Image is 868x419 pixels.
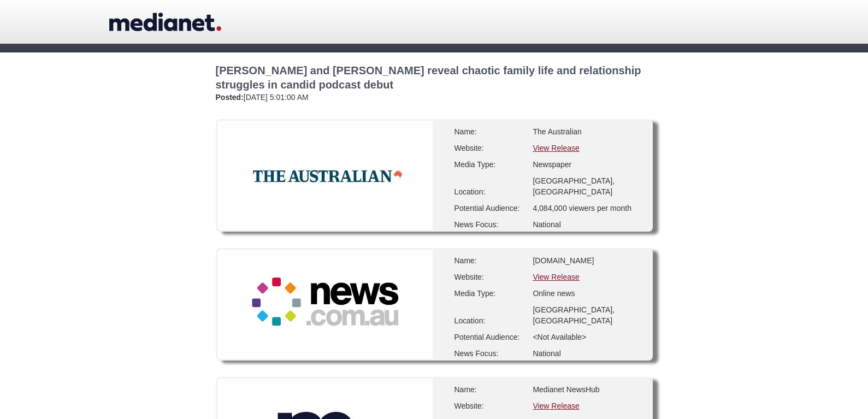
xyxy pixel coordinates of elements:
[454,288,525,299] div: Media Type:
[216,93,244,102] strong: Posted:
[533,203,642,214] div: 4,084,000 viewers per month
[109,8,221,36] a: medianet
[454,272,525,282] div: Website:
[216,63,653,92] h2: [PERSON_NAME] and [PERSON_NAME] reveal chaotic family life and relationship struggles in candid p...
[454,203,525,214] div: Potential Audience:
[533,255,642,266] div: [DOMAIN_NAME]
[533,219,642,230] div: National
[533,288,642,299] div: Online news
[454,400,525,411] div: Website:
[246,261,404,346] img: News.com.au
[216,92,653,103] div: [DATE] 5:01:00 AM
[454,315,525,326] div: Location:
[533,175,642,197] div: [GEOGRAPHIC_DATA], [GEOGRAPHIC_DATA]
[454,348,525,359] div: News Focus:
[533,304,642,326] div: [GEOGRAPHIC_DATA], [GEOGRAPHIC_DATA]
[454,159,525,170] div: Media Type:
[454,143,525,154] div: Website:
[454,255,525,266] div: Name:
[533,402,579,410] a: View Release
[533,348,642,359] div: National
[454,384,525,395] div: Name:
[454,186,525,197] div: Location:
[454,126,525,137] div: Name:
[533,144,579,152] a: View Release
[533,332,642,343] div: <Not Available>
[533,384,642,395] div: Medianet NewsHub
[454,332,525,343] div: Potential Audience:
[533,159,642,170] div: Newspaper
[533,273,579,281] a: View Release
[246,135,404,215] img: The Australian
[533,126,642,137] div: The Australian
[454,219,525,230] div: News Focus:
